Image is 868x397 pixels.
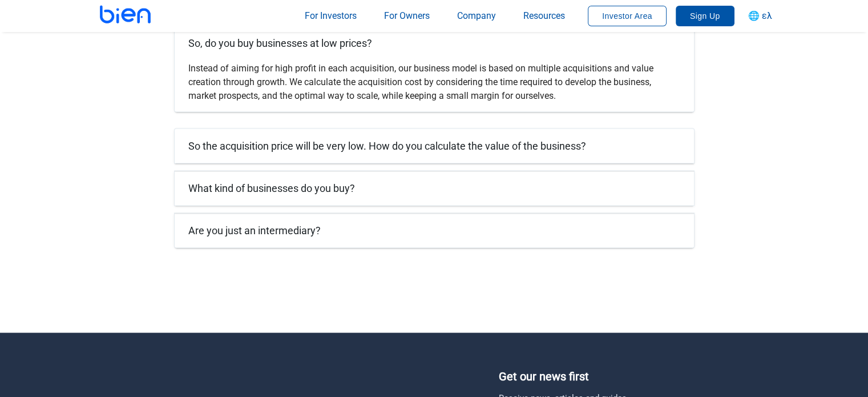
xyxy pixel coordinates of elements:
span: Investor Area [602,11,652,21]
div: Instead of aiming for high profit in each acquisition, our business model is based on multiple ac... [175,61,694,111]
a: Sign Up [676,10,734,21]
button: So, do you buy businesses at low prices? [175,25,694,61]
button: Sign Up [676,6,734,26]
button: What kind of businesses do you buy? [175,171,694,205]
span: Company [457,10,496,21]
button: Are you just an intermediary? [175,213,694,247]
span: For Investors [305,10,357,21]
font: What kind of businesses do you buy? [188,182,355,194]
font: Are you just an intermediary? [188,224,321,236]
h3: Get our news first [498,367,790,386]
span: Resources [523,10,565,21]
font: So the acquisition price will be very low. How do you calculate the value of the business? [188,139,586,151]
button: Investor Area [588,6,667,26]
button: So the acquisition price will be very low. How do you calculate the value of the business? [175,129,694,163]
span: 🌐 ελ [748,10,772,21]
font: So, do you buy businesses at low prices? [188,37,372,49]
span: Sign Up [690,11,720,21]
a: Investor Area [588,10,667,21]
span: For Owners [384,10,430,21]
